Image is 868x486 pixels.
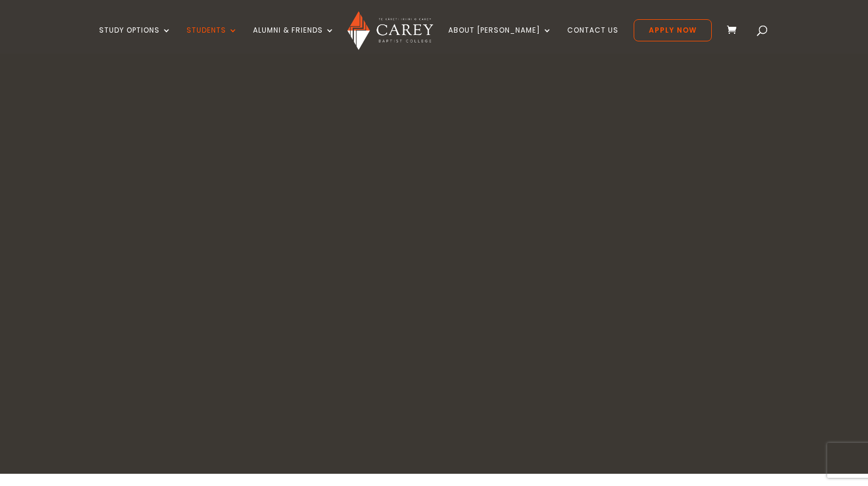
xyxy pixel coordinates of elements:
[567,26,619,54] a: Contact Us
[187,26,238,54] a: Students
[634,19,712,41] a: Apply Now
[253,26,335,54] a: Alumni & Friends
[347,11,433,50] img: Carey Baptist College
[448,26,552,54] a: About [PERSON_NAME]
[99,26,171,54] a: Study Options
